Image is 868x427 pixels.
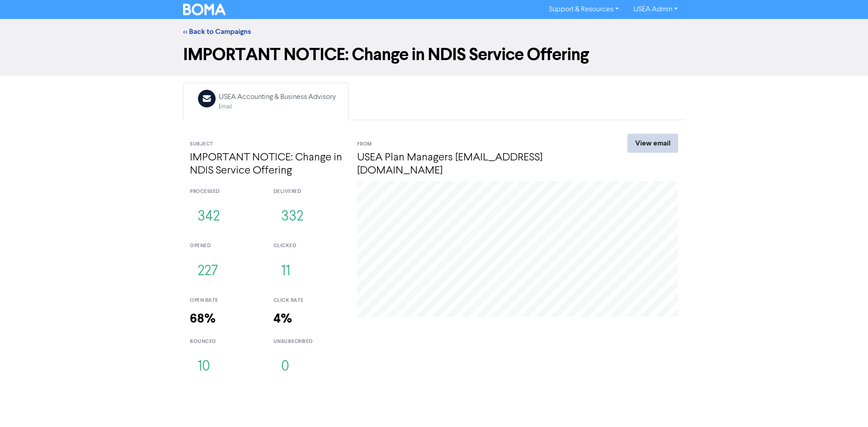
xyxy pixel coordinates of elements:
[190,188,260,196] div: processed
[274,257,298,286] button: 11
[190,257,226,286] button: 227
[183,27,251,36] a: << Back to Campaigns
[219,92,336,103] div: USEA Accounting & Business Advisory
[274,242,344,250] div: clicked
[755,329,868,427] iframe: Chat Widget
[219,103,336,111] div: Email
[626,2,685,17] a: USEA Admin
[274,297,344,305] div: click rate
[190,141,344,148] div: Subject
[274,352,297,382] button: 0
[190,151,344,178] h4: IMPORTANT NOTICE: Change in NDIS Service Offering
[190,202,227,232] button: 342
[357,141,594,148] div: From
[183,4,226,15] img: BOMA Logo
[274,311,292,327] strong: 4%
[190,352,218,382] button: 10
[542,2,626,17] a: Support & Resources
[357,151,594,178] h4: USEA Plan Managers [EMAIL_ADDRESS][DOMAIN_NAME]
[274,338,344,346] div: unsubscribed
[627,134,678,153] a: View email
[190,338,260,346] div: bounced
[190,242,260,250] div: opened
[190,297,260,305] div: open rate
[190,311,216,327] strong: 68%
[274,188,344,196] div: delivered
[274,202,311,232] button: 332
[183,44,685,65] h1: IMPORTANT NOTICE: Change in NDIS Service Offering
